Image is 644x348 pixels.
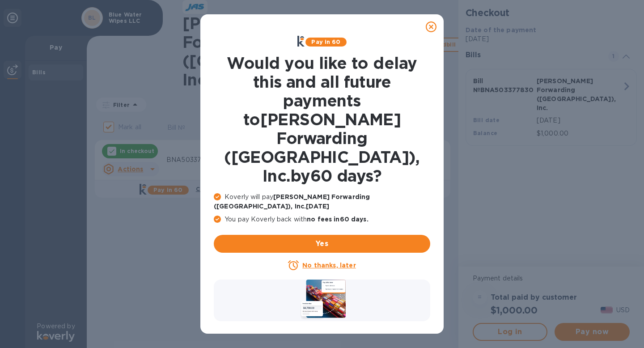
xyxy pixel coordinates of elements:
[214,54,430,185] h1: Would you like to delay this and all future payments to [PERSON_NAME] Forwarding ([GEOGRAPHIC_DAT...
[307,216,368,223] b: no fees in 60 days .
[214,192,430,211] p: Koverly will pay
[214,193,370,210] b: [PERSON_NAME] Forwarding ([GEOGRAPHIC_DATA]), Inc. [DATE]
[221,238,423,249] span: Yes
[214,235,430,253] button: Yes
[311,38,340,45] b: Pay in 60
[214,215,430,224] p: You pay Koverly back with
[302,262,356,269] u: No thanks, later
